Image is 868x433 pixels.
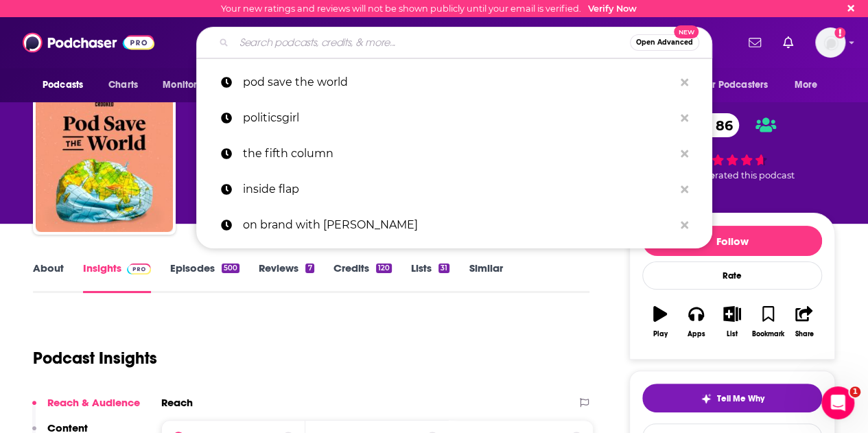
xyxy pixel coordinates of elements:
a: About [33,261,64,293]
p: politicsgirl [243,100,674,136]
a: 86 [688,113,740,137]
img: User Profile [815,27,845,58]
button: open menu [785,72,835,98]
span: New [674,25,699,38]
a: politicsgirl [196,100,712,136]
p: on brand with donny [243,207,674,243]
span: Charts [108,75,138,95]
button: open menu [153,72,229,98]
button: Reach & Audience [32,396,140,421]
a: inside flap [196,172,712,207]
button: Open AdvancedNew [630,34,699,51]
a: Verify Now [588,3,637,14]
div: Share [795,330,813,338]
a: Charts [99,72,146,98]
div: Search podcasts, credits, & more... [196,27,712,58]
a: on brand with [PERSON_NAME] [196,207,712,243]
div: 86 21 peoplerated this podcast [629,104,835,189]
div: List [727,330,738,338]
button: open menu [33,72,101,98]
span: More [795,75,818,95]
a: Reviews7 [259,261,314,293]
p: the fifth column [243,136,674,172]
a: Lists31 [411,261,449,293]
img: Podchaser - Follow, Share and Rate Podcasts [23,30,154,56]
a: Show notifications dropdown [777,31,799,54]
button: open menu [693,72,788,98]
p: inside flap [243,172,674,207]
div: 31 [438,264,449,273]
a: Episodes500 [170,261,239,293]
iframe: Intercom live chat [821,386,854,419]
h2: Reach [161,396,193,409]
span: Tell Me Why [717,393,764,404]
span: rated this podcast [715,170,795,180]
img: tell me why sparkle [701,393,712,404]
button: List [714,297,750,347]
div: Your new ratings and reviews will not be shown publicly until your email is verified. [221,3,637,14]
div: Play [653,330,668,338]
span: Monitoring [163,75,211,95]
span: Open Advanced [636,39,693,46]
button: Bookmark [750,297,786,347]
p: pod save the world [243,65,674,100]
span: Logged in as carlosrosario [815,27,845,58]
div: 120 [376,264,392,273]
svg: Email not verified [834,27,845,38]
div: 7 [305,264,314,273]
button: Play [642,297,678,347]
h1: Podcast Insights [33,348,157,368]
a: Credits120 [333,261,392,293]
img: Pod Save the World [36,95,173,232]
a: pod save the world [196,65,712,100]
button: Share [786,297,822,347]
img: Podchaser Pro [127,264,151,274]
input: Search podcasts, credits, & more... [234,32,630,54]
div: Apps [688,330,705,338]
div: Bookmark [752,330,784,338]
a: the fifth column [196,136,712,172]
button: Follow [642,226,822,256]
button: tell me why sparkleTell Me Why [642,384,822,412]
a: InsightsPodchaser Pro [83,261,151,293]
div: 500 [222,264,239,273]
a: Show notifications dropdown [743,31,766,54]
span: For Podcasters [702,75,768,95]
div: Rate [642,261,822,290]
span: 86 [702,113,740,137]
p: Reach & Audience [47,396,140,409]
span: 1 [849,386,860,397]
span: Podcasts [43,75,83,95]
a: Similar [469,261,502,293]
button: Apps [678,297,714,347]
button: Show profile menu [815,27,845,58]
